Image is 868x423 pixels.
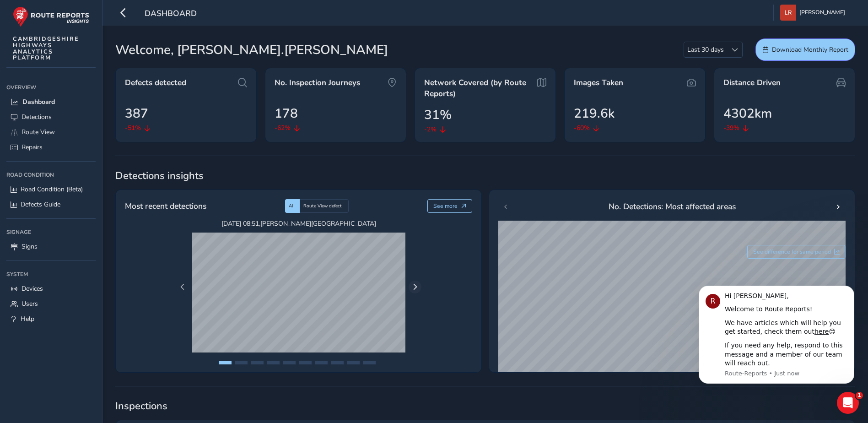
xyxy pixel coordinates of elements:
button: Page 1 [219,361,232,364]
button: Next Page [409,281,421,293]
button: Page 4 [267,361,280,364]
span: Detections insights [115,169,855,183]
span: See difference for same period [753,248,831,255]
span: 178 [275,104,298,123]
button: Page 7 [315,361,328,364]
img: rr logo [13,6,89,27]
div: Road Condition [6,168,96,182]
span: 31% [424,105,452,125]
span: Defects detected [125,77,186,88]
a: Repairs [6,140,96,155]
div: Route View defect [300,199,349,213]
a: Route View [6,125,96,140]
span: Most recent detections [125,200,206,212]
a: Detections [6,109,96,125]
span: 219.6k [574,104,615,123]
button: Page 3 [251,361,264,364]
span: Images Taken [574,77,623,88]
button: See difference for same period [747,245,846,259]
button: Page 5 [283,361,296,364]
span: See more [433,202,458,210]
span: Users [22,299,38,308]
button: Page 10 [363,361,376,364]
span: 4302km [723,104,772,123]
iframe: Intercom notifications message [685,274,868,418]
div: Overview [6,81,96,94]
span: Devices [22,284,43,293]
div: Signage [6,225,96,239]
button: Page 9 [347,361,360,364]
img: diamond-layout [780,5,796,21]
button: Page 8 [331,361,344,364]
span: Route View [22,128,55,136]
span: Inspections [115,399,855,413]
a: Defects Guide [6,197,96,212]
span: Signs [22,242,38,251]
span: -62% [275,123,291,133]
a: Signs [6,239,96,254]
span: -51% [125,123,141,133]
span: Detections [22,113,52,121]
span: Welcome, [PERSON_NAME].[PERSON_NAME] [115,40,388,60]
a: Users [6,296,96,311]
span: -60% [574,123,590,133]
button: Page 2 [235,361,248,364]
button: [PERSON_NAME] [780,5,848,21]
div: System [6,267,96,281]
a: Road Condition (Beta) [6,182,96,197]
span: 1 [856,392,863,399]
a: Dashboard [6,94,96,109]
span: No. Inspection Journeys [275,77,360,88]
span: Network Covered (by Route Reports) [424,77,534,99]
span: [DATE] 08:51 , [PERSON_NAME][GEOGRAPHIC_DATA] [192,219,405,228]
span: -2% [424,125,437,134]
span: -39% [723,123,739,133]
span: Last 30 days [684,42,727,57]
a: Help [6,311,96,326]
span: Defects Guide [21,200,60,209]
span: Dashboard [145,8,197,21]
div: AI [285,199,300,213]
span: 387 [125,104,148,123]
span: Distance Driven [723,77,781,88]
span: Help [21,315,34,323]
button: See more [427,199,473,213]
span: CAMBRIDGESHIRE HIGHWAYS ANALYTICS PLATFORM [13,36,79,61]
span: No. Detections: Most affected areas [609,201,736,212]
span: [PERSON_NAME] [799,5,845,21]
span: Route View defect [303,203,342,209]
button: Download Monthly Report [755,38,855,61]
iframe: Intercom live chat [837,392,859,414]
button: Previous Page [176,281,189,293]
span: Dashboard [22,98,55,106]
button: Page 6 [299,361,312,364]
span: Repairs [22,143,43,152]
span: AI [289,203,293,209]
span: Road Condition (Beta) [21,185,83,194]
span: Download Monthly Report [772,45,848,54]
a: Devices [6,281,96,296]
